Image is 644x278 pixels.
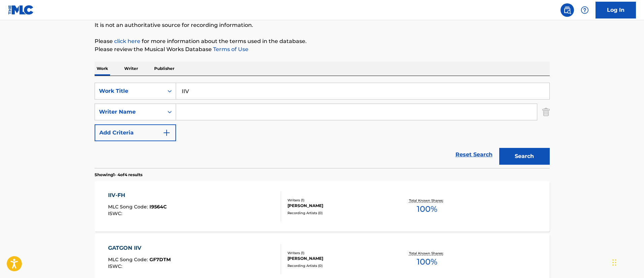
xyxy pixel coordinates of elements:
p: It is not an authoritative source for recording information. [95,21,550,29]
p: Showing 1 - 4 of 4 results [95,172,142,178]
p: Writer [122,62,140,76]
img: help [581,6,589,14]
a: Log In [596,2,636,18]
p: Work [95,62,110,76]
span: MLC Song Code : [108,204,149,210]
iframe: Chat Widget [610,246,644,278]
img: Delete Criterion [542,104,550,120]
form: Search Form [95,83,550,168]
a: Reset Search [452,147,496,162]
p: Please for more information about the terms used in the database. [95,37,550,45]
a: Public Search [561,3,574,17]
span: 100 % [417,203,437,215]
div: GATGON IIV [108,244,171,252]
div: [PERSON_NAME] [287,255,389,262]
span: 100 % [417,256,437,268]
button: Search [499,148,550,165]
div: Recording Artists ( 0 ) [287,263,389,268]
span: MLC Song Code : [108,256,149,263]
p: Please review the Musical Works Database [95,45,550,53]
img: search [563,6,571,14]
img: MLC Logo [8,5,34,15]
button: Add Criteria [95,124,176,141]
div: Work Title [99,87,160,95]
div: Recording Artists ( 0 ) [287,210,389,215]
div: Drag [612,252,616,273]
a: Terms of Use [212,46,248,52]
span: GF7DTM [149,256,171,263]
span: ISWC : [108,263,124,269]
a: click here [114,38,140,44]
span: ISWC : [108,210,124,216]
img: 9d2ae6d4665cec9f34b9.svg [163,129,171,137]
span: I9564C [149,204,167,210]
div: Help [578,3,591,17]
a: IIV-FHMLC Song Code:I9564CISWC:Writers (1)[PERSON_NAME]Recording Artists (0)Total Known Shares:100% [95,181,550,232]
p: Total Known Shares: [409,251,445,256]
p: Total Known Shares: [409,198,445,203]
p: Publisher [152,62,176,76]
div: Writer Name [99,108,160,116]
div: Writers ( 1 ) [287,198,389,203]
div: [PERSON_NAME] [287,203,389,209]
div: IIV-FH [108,191,167,199]
div: Writers ( 1 ) [287,250,389,255]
